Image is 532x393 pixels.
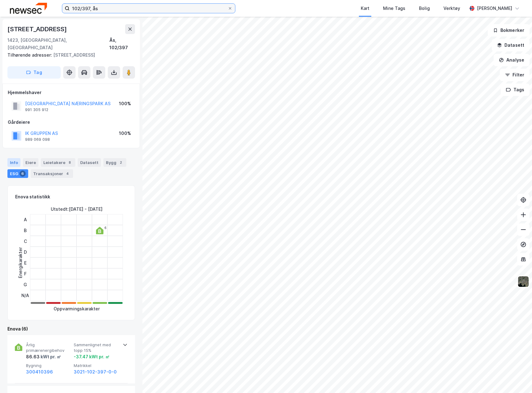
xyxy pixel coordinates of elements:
div: Datasett [78,158,101,167]
div: [STREET_ADDRESS] [7,51,130,59]
div: Bolig [419,5,430,12]
div: D [21,247,29,257]
div: E [21,257,29,268]
div: 4 [64,171,71,177]
div: Verktøy [443,5,460,12]
div: Kart [361,5,369,12]
div: A [21,214,29,225]
div: Enova statistikk [15,193,50,201]
div: 100% [119,100,131,107]
input: Søk på adresse, matrikkel, gårdeiere, leietakere eller personer [70,4,228,13]
div: [STREET_ADDRESS] [7,24,68,34]
div: Hjemmelshaver [8,89,135,96]
div: Kontrollprogram for chat [501,363,532,393]
img: newsec-logo.f6e21ccffca1b3a03d2d.png [10,3,47,14]
button: Bokmerker [488,24,530,37]
button: Tag [7,66,61,79]
div: B [21,225,29,236]
div: Eiere [23,158,38,167]
div: 100% [119,130,131,137]
img: 9k= [517,276,529,287]
div: 2 [118,159,124,166]
div: Utstedt : [DATE] - [DATE] [51,205,102,213]
div: N/A [21,290,29,301]
div: G [21,279,29,290]
div: Gårdeiere [8,119,135,126]
button: Datasett [492,39,530,51]
button: Tags [501,84,530,96]
span: Sammenlignet med topp 15% [74,342,119,353]
div: 6 [104,226,107,230]
div: Bygg [103,158,126,167]
div: 989 069 098 [25,137,50,142]
div: Ås, 102/397 [109,37,135,51]
div: kWt pr. ㎡ [40,353,61,361]
div: Leietakere [41,158,75,167]
div: Energikarakter [17,247,24,278]
span: Bygning [26,363,71,368]
div: 86.63 [26,353,61,361]
iframe: Chat Widget [501,363,532,393]
div: 1423, [GEOGRAPHIC_DATA], [GEOGRAPHIC_DATA] [7,37,109,51]
div: Transaksjoner [31,169,73,178]
div: -37.47 kWt pr. ㎡ [74,353,110,361]
span: Matrikkel [74,363,119,368]
button: 300410396 [26,368,53,376]
button: Analyse [494,54,530,66]
div: Mine Tags [383,5,405,12]
button: Filter [500,69,530,81]
div: C [21,236,29,247]
div: F [21,268,29,279]
div: Enova (6) [7,325,135,333]
div: ESG [7,169,28,178]
span: Årlig primærenergibehov [26,342,71,353]
div: 8 [67,159,73,166]
div: Oppvarmingskarakter [54,305,100,313]
button: 3021-102-397-0-0 [74,368,117,376]
span: Tilhørende adresser: [7,52,53,58]
div: 6 [20,171,26,177]
div: Info [7,158,20,167]
div: 991 305 912 [25,107,48,112]
div: [PERSON_NAME] [477,5,512,12]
